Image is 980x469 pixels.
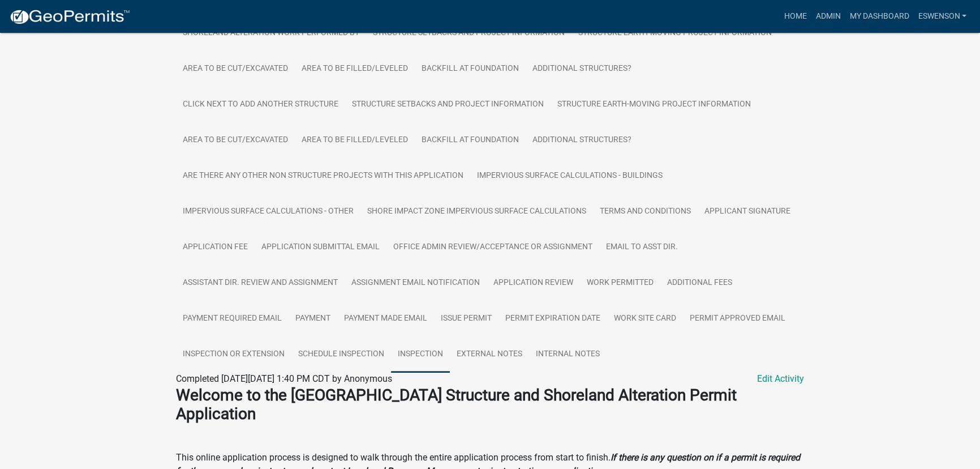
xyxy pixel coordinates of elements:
a: Shore Impact Zone Impervious Surface Calculations [360,194,593,230]
a: External Notes [450,336,529,373]
a: Payment Made Email [337,301,434,337]
a: Area to be Cut/Excavated [176,51,295,87]
a: Backfill at foundation [415,122,526,159]
a: Impervious Surface Calculations - Buildings [470,158,669,194]
a: Terms and Conditions [593,194,698,230]
a: Shoreland Alteration Work Performed By [176,15,366,52]
a: Assignment Email Notification [345,265,487,301]
a: Are there any other non structure projects with this application [176,158,470,194]
a: Additional Fees [660,265,739,301]
a: Work Site Card [607,301,683,337]
a: Application Submittal Email [255,229,386,266]
a: Email to Asst Dir. [599,229,685,266]
a: Area to be Filled/Leveled [295,51,415,87]
a: Assistant Dir. Review and Assignment [176,265,345,301]
a: Applicant Signature [698,194,797,230]
a: Schedule Inspection [291,336,391,373]
a: Structure Earth-Moving Project Information [571,15,779,52]
span: Completed [DATE][DATE] 1:40 PM CDT by Anonymous [176,373,392,384]
a: Application Review [487,265,580,301]
a: Structure Setbacks and project information [366,15,571,52]
a: Permit Expiration Date [498,301,607,337]
a: Edit Activity [757,372,804,386]
strong: Welcome to the [GEOGRAPHIC_DATA] Structure and Shoreland Alteration Permit Application [176,386,737,424]
a: eswenson [913,6,971,27]
a: Office Admin Review/Acceptance or Assignment [386,229,599,266]
a: Impervious Surface Calculations - Other [176,194,360,230]
a: Work Permitted [580,265,660,301]
a: Area to be Cut/Excavated [176,122,295,159]
a: Additional Structures? [526,51,638,87]
a: Home [779,6,811,27]
a: My Dashboard [845,6,913,27]
a: Backfill at foundation [415,51,526,87]
a: Structure Earth-Moving Project Information [551,87,758,123]
a: Inspection or Extension [176,336,291,373]
a: Application Fee [176,229,255,266]
a: Payment Required Email [176,301,289,337]
a: Inspection [391,336,450,373]
a: Internal Notes [529,336,607,373]
a: Structure Setbacks and project information [345,87,551,123]
a: Click Next to add another structure [176,87,345,123]
a: Payment [289,301,337,337]
a: Permit Approved Email [683,301,792,337]
a: Area to be Filled/Leveled [295,122,415,159]
a: Admin [811,6,845,27]
a: Issue Permit [434,301,498,337]
a: Additional Structures? [526,122,638,159]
